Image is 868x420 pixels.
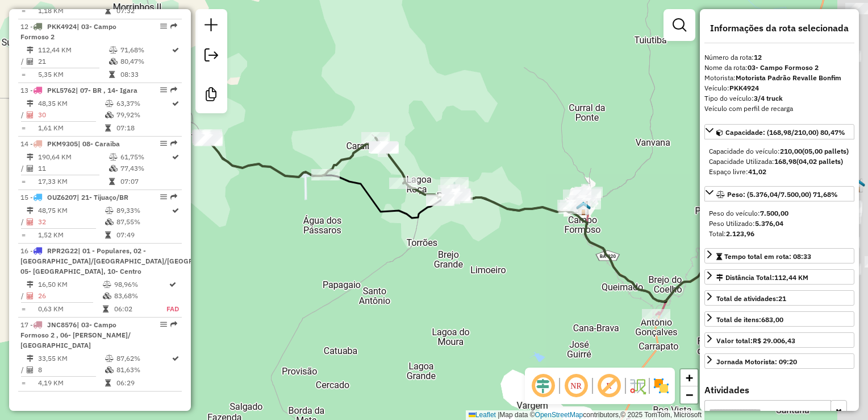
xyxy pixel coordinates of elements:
[120,56,171,67] td: 80,47%
[116,205,171,216] td: 89,33%
[116,377,171,389] td: 06:29
[704,124,854,139] a: Capacidade: (168,98/210,00) 80,47%
[37,44,108,56] td: 112,44 KM
[709,219,850,229] div: Peso Utilizado:
[20,229,26,241] td: =
[20,216,26,228] td: /
[27,367,34,373] i: Total de Atividades
[27,112,34,118] i: Total de Atividades
[78,139,120,148] span: | 08- Caraiba
[105,355,114,362] i: % de utilização do peso
[116,216,171,228] td: 87,55%
[20,246,240,275] span: | 01 - Populares, 02 - [GEOGRAPHIC_DATA]/[GEOGRAPHIC_DATA]/[GEOGRAPHIC_DATA], 05- [GEOGRAPHIC_DAT...
[47,139,78,148] span: PKM9305
[20,303,26,315] td: =
[20,193,128,201] span: 15 -
[686,370,693,385] span: +
[704,332,854,348] a: Valor total:R$ 29.006,43
[668,14,691,36] a: Exibir filtros
[27,154,34,160] i: Distância Total
[704,104,854,114] div: Veículo com perfil de recarga
[37,98,105,109] td: 48,35 KM
[686,388,693,402] span: −
[754,53,762,61] strong: 12
[704,73,854,83] div: Motorista:
[704,93,854,104] div: Tipo do veículo:
[37,377,105,389] td: 4,19 KM
[105,380,111,386] i: Tempo total em rota
[109,154,118,160] i: % de utilização do peso
[109,178,115,185] i: Tempo total em rota
[105,207,114,214] i: % de utilização do peso
[37,290,102,302] td: 26
[652,377,670,395] img: Exibir/Ocultar setores
[37,229,105,241] td: 1,52 KM
[27,293,34,299] i: Total de Atividades
[20,22,116,41] span: 12 -
[37,151,108,163] td: 190,64 KM
[704,63,854,73] div: Nome da rota:
[27,47,34,53] i: Distância Total
[27,100,34,107] i: Distância Total
[47,246,78,255] span: RPR2G22
[105,232,111,238] i: Tempo total em rota
[20,320,131,349] span: 17 -
[704,142,854,182] div: Capacidade: (168,98/210,00) 80,47%
[704,23,854,34] h4: Informações da rota selecionada
[27,219,34,225] i: Total de Atividades
[120,69,171,80] td: 08:33
[37,122,105,134] td: 1,61 KM
[778,294,786,303] strong: 21
[20,176,26,187] td: =
[120,44,171,56] td: 71,68%
[116,122,171,134] td: 07:18
[20,246,240,275] span: 16 -
[114,303,166,315] td: 06:02
[535,411,583,419] a: OpenStreetMap
[716,336,795,346] div: Valor total:
[103,293,111,299] i: % de utilização da cubagem
[562,372,590,400] span: Ocultar NR
[103,281,111,288] i: % de utilização do peso
[105,112,114,118] i: % de utilização da cubagem
[704,204,854,244] div: Peso: (5.376,04/7.500,00) 71,68%
[103,306,108,312] i: Tempo total em rota
[160,193,167,200] em: Opções
[27,207,34,214] i: Distância Total
[105,367,114,373] i: % de utilização da cubagem
[780,147,802,155] strong: 210,00
[704,385,854,396] h4: Atividades
[37,163,108,174] td: 11
[704,248,854,263] a: Tempo total em rota: 08:33
[20,69,26,80] td: =
[172,47,179,53] i: Rota otimizada
[37,205,105,216] td: 48,75 KM
[726,229,754,238] strong: 2.123,96
[170,23,177,30] em: Rota exportada
[576,201,591,216] img: CAMPO FORMOSO
[716,315,783,325] div: Total de itens:
[114,279,166,290] td: 98,96%
[27,355,34,362] i: Distância Total
[709,146,850,157] div: Capacidade do veículo:
[116,353,171,364] td: 87,62%
[727,190,838,199] span: Peso: (5.376,04/7.500,00) 71,68%
[166,303,180,315] td: FAD
[704,311,854,327] a: Total de itens:683,00
[20,139,120,148] span: 14 -
[37,109,105,121] td: 30
[37,353,105,364] td: 33,55 KM
[466,410,704,420] div: Map data © contributors,© 2025 TomTom, Microsoft
[753,336,795,345] strong: R$ 29.006,43
[105,219,114,225] i: % de utilização da cubagem
[20,320,131,349] span: | 03- Campo Formoso 2 , 06- [PERSON_NAME]/ [GEOGRAPHIC_DATA]
[116,109,171,121] td: 79,92%
[716,294,786,303] span: Total de atividades:
[774,273,808,282] span: 112,44 KM
[709,157,850,167] div: Capacidade Utilizada:
[681,386,698,403] a: Zoom out
[105,100,114,107] i: % de utilização do peso
[172,100,179,107] i: Rota otimizada
[37,56,108,67] td: 21
[27,281,34,288] i: Distância Total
